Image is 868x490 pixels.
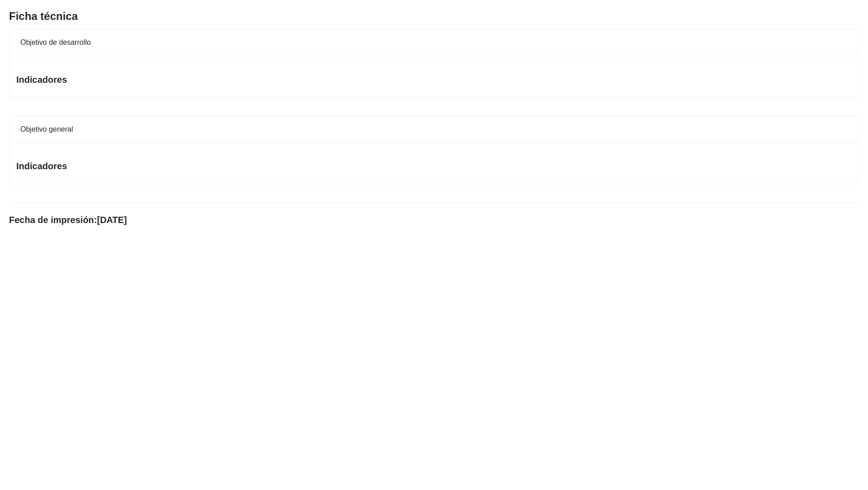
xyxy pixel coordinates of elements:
[20,29,848,55] div: Objetivo de desarrollo
[16,160,852,172] h4: Indicadores
[20,116,848,142] div: Objetivo general
[9,9,859,24] h3: Ficha técnica
[16,73,852,86] h4: Indicadores
[9,214,859,241] h4: Fecha de impresión: [DATE]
